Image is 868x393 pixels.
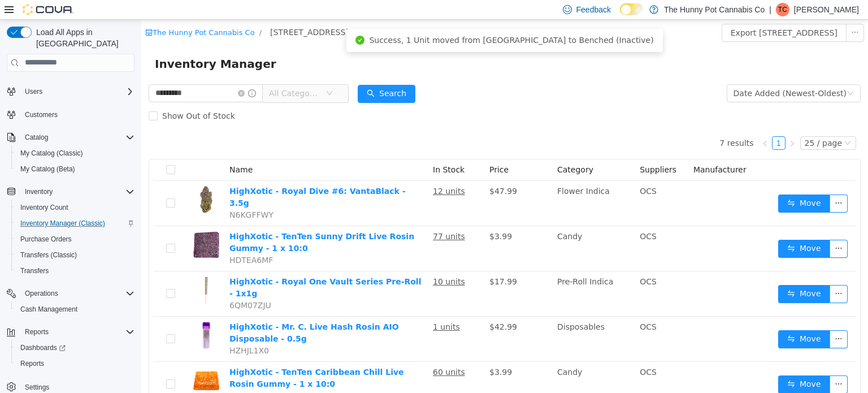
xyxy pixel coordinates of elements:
i: icon: check-circle [214,16,223,25]
span: Dark Mode [620,15,620,16]
span: $42.99 [348,303,376,312]
span: HZHJL1X0 [88,326,128,335]
a: Cash Management [16,303,82,316]
span: OCS [498,348,515,357]
button: Transfers (Classic) [11,247,139,263]
i: icon: left [620,120,627,127]
td: Disposables [411,297,494,342]
span: / [118,8,120,17]
button: icon: ellipsis [688,356,706,374]
span: $47.99 [348,167,376,176]
button: Cash Management [11,301,139,317]
a: HighXotic - TenTen Sunny Drift Live Rosin Gummy - 1 x 10:0 [88,212,273,233]
button: Inventory Count [11,200,139,215]
div: 25 / page [663,117,701,129]
a: HighXotic - Mr. C. Live Hash Rosin AIO Disposable - 0.5g [88,303,258,323]
span: Feedback [576,4,611,15]
button: Inventory [2,184,139,200]
a: Purchase Orders [16,232,76,246]
button: Reports [11,356,139,372]
div: All Rooms [238,4,277,21]
button: Users [2,84,139,100]
span: 334 Wellington Rd [129,6,207,19]
a: Inventory Count [16,201,73,214]
i: icon: down [185,70,192,78]
p: [PERSON_NAME] [794,3,859,16]
span: Operations [25,289,58,298]
input: Dark Mode [620,3,644,15]
span: $3.99 [348,212,371,221]
i: icon: shop [4,9,11,16]
span: $17.99 [348,257,376,266]
span: Customers [20,107,134,122]
u: 1 units [292,303,319,312]
span: Inventory [25,187,53,196]
span: OCS [498,303,515,312]
span: Catalog [20,131,134,144]
button: icon: searchSearch [216,65,274,83]
span: My Catalog (Beta) [16,162,134,176]
span: Purchase Orders [16,232,134,246]
span: Reports [20,325,134,339]
span: Price [348,145,367,154]
span: Inventory [20,185,134,198]
u: 10 units [292,257,324,266]
button: icon: swapMove [637,175,689,193]
img: HighXotic - Royal Dive #6: VantaBlack - 3.5g hero shot [51,166,79,194]
i: icon: right [648,120,654,127]
div: Tabatha Cruickshank [776,3,789,16]
span: HDTEA6MF [88,236,132,245]
button: icon: swapMove [637,220,689,238]
span: Success, 1 Unit moved from [GEOGRAPHIC_DATA] to Benched (Inactive) [228,16,512,25]
span: Category [416,145,452,154]
span: Reports [25,327,49,336]
img: HighXotic - Mr. C. Live Hash Rosin AIO Disposable - 0.5g hero shot [51,301,79,330]
span: OCS [498,167,515,176]
button: Catalog [2,129,139,145]
span: Cash Management [16,303,134,316]
button: Operations [2,286,139,301]
span: Dashboards [16,341,134,355]
div: Date Added (Newest-Oldest) [592,65,705,82]
span: Customers [25,110,58,119]
a: HighXotic - TenTen Caribbean Chill Live Rosin Gummy - 1 x 10:0 [88,348,263,369]
p: | [769,3,771,16]
span: Transfers [20,266,49,275]
button: icon: swapMove [637,356,689,374]
img: HighXotic - TenTen Sunny Drift Live Rosin Gummy - 1 x 10:0 hero shot [51,211,79,239]
td: Candy [411,206,494,252]
i: icon: info-circle [107,70,115,77]
span: Reports [20,359,44,368]
button: icon: swapMove [637,310,689,329]
button: Customers [2,106,139,123]
span: Load All Apps in [GEOGRAPHIC_DATA] [32,27,134,49]
button: icon: ellipsis [688,265,706,283]
a: Customers [20,108,62,122]
a: icon: shopThe Hunny Pot Cannabis Co [4,8,113,17]
span: N6KGFFWY [88,191,132,200]
span: Users [25,87,42,96]
span: Dashboards [20,343,66,352]
button: My Catalog (Beta) [11,161,139,177]
u: 60 units [292,348,324,357]
button: icon: ellipsis [688,310,706,329]
button: Catalog [20,131,53,144]
u: 77 units [292,212,324,221]
span: Manufacturer [552,145,605,154]
a: My Catalog (Beta) [16,162,80,176]
span: OCS [498,212,515,221]
li: Next Page [644,116,658,130]
span: Purchase Orders [20,235,72,244]
span: My Catalog (Classic) [16,146,134,160]
span: In Stock [292,145,323,154]
span: Reports [16,357,134,370]
span: Name [88,145,111,154]
u: 12 units [292,167,324,176]
i: icon: close-circle [97,70,103,77]
td: Pre-Roll Indica [411,252,494,297]
p: The Hunny Pot Cannabis Co [664,3,765,16]
span: Catalog [25,133,48,142]
i: icon: down [703,120,710,128]
button: icon: ellipsis [688,220,706,238]
td: Candy [411,342,494,387]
